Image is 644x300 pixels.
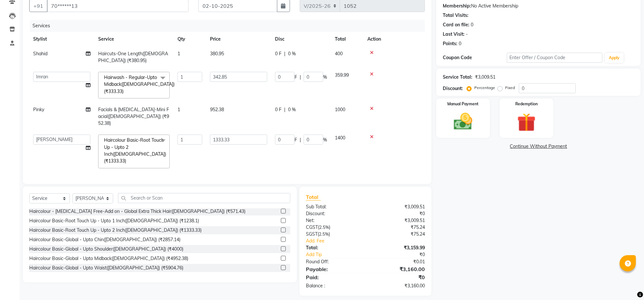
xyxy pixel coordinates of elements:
[443,74,472,81] div: Service Total:
[365,224,430,231] div: ₹75.24
[443,85,463,92] div: Discount:
[323,137,327,143] span: %
[284,50,285,57] span: |
[301,282,365,289] div: Balance :
[365,203,430,210] div: ₹3,009.51
[210,107,224,112] span: 952.38
[300,137,301,143] span: |
[323,74,327,81] span: %
[438,143,639,150] a: Continue Without Payment
[335,135,345,141] span: 1400
[206,32,271,46] th: Price
[474,85,495,91] label: Percentage
[29,208,245,215] div: Haircolour - [MEDICAL_DATA] Free-Add on - Global Extra Thick Hair([DEMOGRAPHIC_DATA]) (₹571.43)
[33,107,44,112] span: Pinky
[295,137,297,143] span: F
[443,31,465,38] div: Last Visit:
[301,251,376,258] a: Add Tip
[94,32,174,46] th: Service
[505,85,515,91] label: Fixed
[301,231,365,238] div: ( )
[365,258,430,265] div: ₹0.01
[124,88,126,94] a: x
[306,224,318,230] span: CGST
[177,51,180,57] span: 1
[335,72,349,78] span: 359.99
[363,32,425,46] th: Action
[306,231,318,237] span: SGST
[210,51,224,57] span: 380.95
[443,21,469,28] div: Card on file:
[443,3,634,9] div: No Active Membership
[515,101,538,107] label: Redemption
[365,231,430,238] div: ₹75.24
[271,32,331,46] th: Disc
[301,203,365,210] div: Sub Total:
[448,101,479,107] label: Manual Payment
[301,258,365,265] div: Round Off:
[30,20,430,32] div: Services
[443,3,471,9] div: Membership:
[365,217,430,224] div: ₹3,009.51
[335,51,343,57] span: 400
[443,54,506,61] div: Coupon Code
[365,210,430,217] div: ₹0
[29,227,202,234] div: Haircolour Basic-Root Touch Up - Upto 2 Inch([DEMOGRAPHIC_DATA]) (₹1333.33)
[319,231,329,237] span: 2.5%
[29,246,183,253] div: Haircolour Basic-Global - Upto Shoulder([DEMOGRAPHIC_DATA]) (₹4000)
[300,74,301,81] span: |
[319,225,329,230] span: 2.5%
[605,53,624,63] button: Apply
[301,273,365,281] div: Paid:
[448,111,478,132] img: _cash.svg
[365,265,430,273] div: ₹3,160.00
[29,255,188,262] div: Haircolour Basic-Global - Upto Midback([DEMOGRAPHIC_DATA]) (₹4952.38)
[301,217,365,224] div: Net:
[376,251,430,258] div: ₹0
[306,194,321,201] span: Total
[104,137,166,164] span: Haircolour Basic-Root Touch Up - Upto 2 Inch([DEMOGRAPHIC_DATA]) (₹1333.33)
[275,106,282,113] span: 0 F
[118,193,290,203] input: Search or Scan
[29,236,180,243] div: Haircolour Basic-Global - Upto Chin([DEMOGRAPHIC_DATA]) (₹2857.14)
[284,106,285,113] span: |
[104,74,175,94] span: Hairwash - Regular-Upto Midback([DEMOGRAPHIC_DATA]) (₹333.33)
[335,107,345,112] span: 1000
[288,50,296,57] span: 0 %
[466,31,468,38] div: -
[443,40,457,47] div: Points:
[98,51,168,63] span: Haircuts-One Length([DEMOGRAPHIC_DATA]) (₹380.95)
[295,74,297,81] span: F
[301,210,365,217] div: Discount:
[301,265,365,273] div: Payable:
[301,244,365,251] div: Total:
[33,51,47,57] span: Shahid
[275,50,282,57] span: 0 F
[331,32,363,46] th: Total
[511,111,542,134] img: _gift.svg
[365,244,430,251] div: ₹3,159.99
[365,273,430,281] div: ₹0
[443,12,468,19] div: Total Visits:
[459,40,461,47] div: 0
[301,238,430,244] a: Add. Fee
[365,282,430,289] div: ₹3,160.00
[29,265,183,271] div: Haircolour Basic-Global - Upto Waist([DEMOGRAPHIC_DATA]) (₹5904.76)
[288,106,296,113] span: 0 %
[475,74,495,81] div: ₹3,009.51
[471,21,473,28] div: 0
[174,32,206,46] th: Qty
[29,217,199,224] div: Haircolour Basic-Root Touch Up - Upto 1 Inch([DEMOGRAPHIC_DATA]) (₹1238.1)
[126,158,129,164] a: x
[507,53,602,63] input: Enter Offer / Coupon Code
[29,32,94,46] th: Stylist
[98,107,169,126] span: Facials & [MEDICAL_DATA]-Mini Facial([DEMOGRAPHIC_DATA]) (₹952.38)
[301,224,365,231] div: ( )
[177,107,180,112] span: 1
